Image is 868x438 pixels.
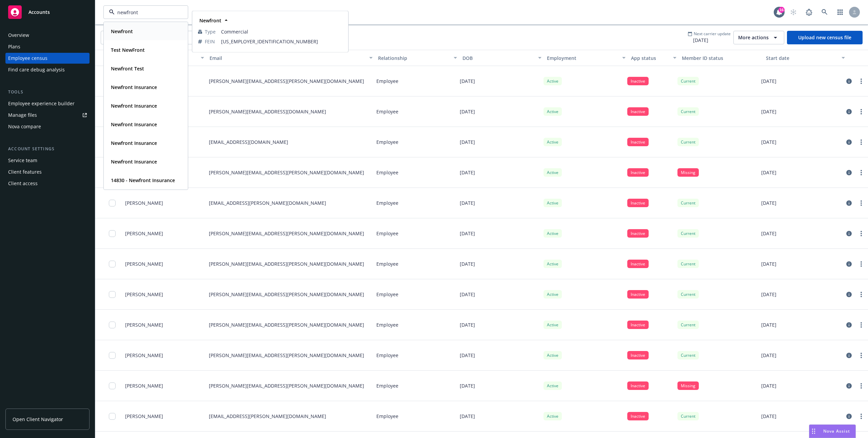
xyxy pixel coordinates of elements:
div: Active [544,321,562,329]
div: Inactive [627,381,649,390]
a: Plans [5,41,90,52]
input: Toggle Row Selected [109,322,116,328]
span: More actions [738,34,769,41]
p: Employee [376,138,398,146]
div: Missing [677,168,699,177]
p: [DATE] [460,138,475,146]
a: Upload new census file [787,31,863,44]
p: [PERSON_NAME][EMAIL_ADDRESS][PERSON_NAME][DOMAIN_NAME] [209,260,364,267]
span: [PERSON_NAME] [125,413,163,420]
p: [DATE] [761,413,776,420]
a: more [857,229,865,238]
div: 16 [778,5,785,12]
input: Toggle Row Selected [109,200,116,206]
p: [PERSON_NAME][EMAIL_ADDRESS][PERSON_NAME][DOMAIN_NAME] [209,291,364,298]
a: circleInformation [845,169,853,177]
a: more [857,169,865,177]
div: Current [677,290,699,299]
p: [DATE] [761,291,776,298]
a: more [857,199,865,207]
span: Next carrier update [694,31,731,37]
div: Active [544,260,562,268]
input: Toggle Row Selected [109,230,116,237]
a: Find care debug analysis [5,64,90,75]
a: more [857,290,865,299]
div: Drag to move [809,425,818,438]
div: Inactive [627,321,649,329]
a: circleInformation [845,351,853,359]
div: Active [544,168,562,177]
p: [DATE] [460,78,475,85]
span: Accounts [28,9,50,15]
strong: Newfront [111,28,133,35]
a: circleInformation [845,138,853,146]
div: Client features [8,167,42,177]
div: Inactive [627,229,649,238]
span: [DATE] [688,37,731,44]
p: [DATE] [460,230,475,237]
a: Accounts [5,3,90,22]
button: Employment [544,50,629,66]
p: Employee [376,108,398,115]
span: Nova Assist [823,428,850,434]
p: [PERSON_NAME][EMAIL_ADDRESS][PERSON_NAME][DOMAIN_NAME] [209,352,364,359]
a: Employee census [5,53,90,64]
div: Inactive [627,168,649,177]
p: [EMAIL_ADDRESS][DOMAIN_NAME] [209,138,288,146]
a: circleInformation [845,77,853,85]
p: Employee [376,291,398,298]
div: Current [677,321,699,329]
div: Member ID status [682,54,761,62]
a: circleInformation [845,229,853,238]
p: [DATE] [761,382,776,389]
strong: Newfront Insurance [111,121,157,128]
div: Active [544,229,562,238]
p: [DATE] [460,108,475,115]
div: Missing [677,381,699,390]
div: Active [544,77,562,85]
p: [EMAIL_ADDRESS][PERSON_NAME][DOMAIN_NAME] [209,199,326,206]
p: [PERSON_NAME][EMAIL_ADDRESS][PERSON_NAME][DOMAIN_NAME] [209,382,364,389]
p: Employee [376,199,398,206]
span: [US_EMPLOYER_IDENTIFICATION_NUMBER] [221,38,342,45]
p: [DATE] [761,321,776,328]
div: Inactive [627,290,649,299]
strong: Newfront Insurance [111,158,157,165]
div: Employee experience builder [8,98,75,109]
a: Switch app [833,5,847,19]
p: [DATE] [761,260,776,267]
strong: Newfront Insurance [111,103,157,109]
p: Employee [376,352,398,359]
div: Inactive [627,412,649,420]
div: Current [677,260,699,268]
p: [DATE] [761,230,776,237]
div: Nova compare [8,121,41,132]
button: Start date [763,50,848,66]
a: circleInformation [845,108,853,116]
strong: Newfront Insurance [111,84,157,90]
div: Overview [8,30,29,41]
strong: Newfront [199,17,221,24]
div: Current [677,77,699,85]
div: Manage files [8,110,37,121]
a: Start snowing [787,5,800,19]
button: App status [628,50,679,66]
a: Service team [5,155,90,166]
div: Active [544,138,562,146]
a: circleInformation [845,321,853,329]
div: Employment [547,54,618,62]
p: [DATE] [761,108,776,115]
div: DOB [462,54,534,62]
div: Current [677,199,699,207]
span: Type [205,28,216,35]
p: [DATE] [761,199,776,206]
a: more [857,351,865,359]
span: [PERSON_NAME] [125,199,163,206]
div: Active [544,381,562,390]
div: Email [210,54,365,62]
span: [PERSON_NAME] [125,260,163,267]
p: [PERSON_NAME][EMAIL_ADDRESS][PERSON_NAME][DOMAIN_NAME] [209,78,364,85]
span: [PERSON_NAME] [125,382,163,389]
div: Current [677,412,699,420]
p: [DATE] [761,138,776,146]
